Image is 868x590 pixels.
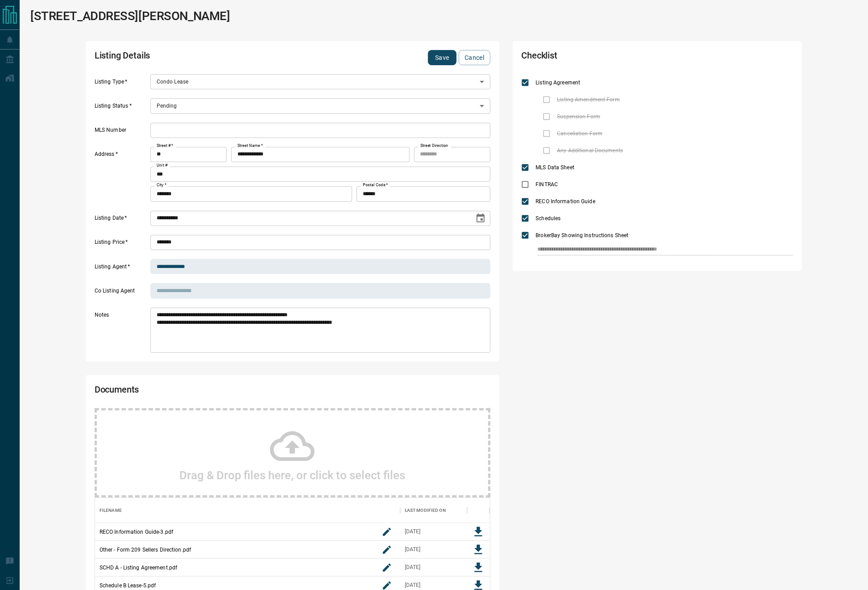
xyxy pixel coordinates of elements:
[95,214,148,226] label: Listing Date
[405,564,421,571] div: Oct 11, 2025
[534,231,631,239] span: BrokerBay Showing Instructions Sheet
[95,311,148,353] label: Notes
[157,182,166,188] label: City
[95,408,490,498] div: Drag & Drop files here, or click to select files
[534,214,563,222] span: Schedules
[378,523,396,541] button: rename button
[157,163,168,168] label: Unit #
[95,151,148,201] label: Address
[555,146,626,155] span: Any Additional Documents
[555,130,605,138] span: Cancellation Form
[534,79,583,87] span: Listing Agreement
[237,143,263,149] label: Street Name
[179,469,405,482] h2: Drag & Drop files here, or click to select files
[534,197,598,205] span: RECO Information Guide
[95,384,332,399] h2: Documents
[472,209,490,227] button: Choose date, selected date is Oct 12, 2025
[157,143,173,149] label: Street #
[95,239,148,250] label: Listing Price
[405,582,421,589] div: Oct 11, 2025
[150,98,490,113] div: Pending
[100,528,173,536] p: RECO Information Guide-3.pdf
[459,50,490,65] button: Cancel
[555,113,603,121] span: Suspension Form
[538,244,775,255] input: checklist input
[100,498,122,523] div: Filename
[30,9,230,23] h1: [STREET_ADDRESS][PERSON_NAME]
[100,546,191,554] p: Other - Form 209 Sellers Direction.pdf
[100,582,156,590] p: Schedule B Lease-5.pdf
[469,523,487,541] button: Download File
[95,78,148,90] label: Listing Type
[95,263,148,275] label: Listing Agent
[95,498,400,523] div: Filename
[405,546,421,553] div: Oct 11, 2025
[405,498,446,523] div: Last Modified On
[378,559,396,577] button: rename button
[522,50,685,65] h2: Checklist
[95,287,148,299] label: Co Listing Agent
[95,126,148,138] label: MLS Number
[469,559,487,577] button: Download File
[363,182,388,188] label: Postal Code
[400,498,467,523] div: Last Modified On
[95,50,332,65] h2: Listing Details
[150,74,490,89] div: Condo Lease
[428,50,457,65] button: Save
[100,564,177,572] p: SCHD A - Listing Agreement.pdf
[420,143,449,149] label: Street Direction
[95,102,148,114] label: Listing Status
[405,528,421,536] div: Oct 11, 2025
[534,180,561,188] span: FINTRAC
[555,96,622,104] span: Listing Amendment Form
[469,541,487,559] button: Download File
[534,163,577,172] span: MLS Data Sheet
[378,541,396,559] button: rename button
